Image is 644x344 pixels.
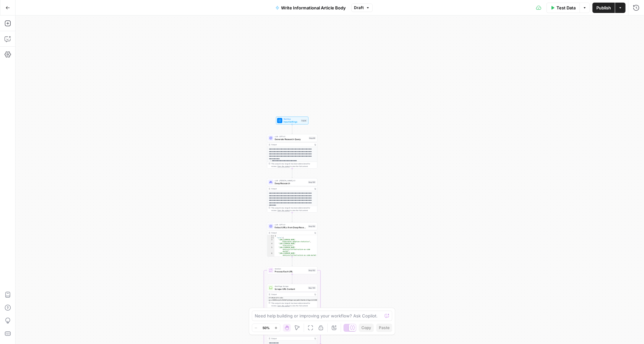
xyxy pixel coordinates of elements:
[275,226,307,229] span: Extract URLs from Deep Research
[354,5,364,11] span: Draft
[308,225,316,228] div: Step 102
[546,3,580,13] button: Test Data
[267,253,275,258] div: 6
[267,247,275,253] div: 5
[292,125,293,134] g: Edge from start to step_99
[267,237,275,239] div: 2
[267,243,275,247] div: 4
[359,324,374,332] button: Copy
[267,117,317,125] div: WorkflowInput SettingsInputs
[351,4,373,12] button: Draft
[275,285,307,288] span: Web Page Scrape
[292,274,293,284] g: Edge from step_103 to step_104
[275,137,308,141] span: Generate Research Query
[263,325,270,330] span: 50%
[277,305,290,307] span: Copy the output
[267,284,317,318] div: Web Page ScrapeScrape URL ContentStep 104Output<h1>None</h1><div><p>JVBERi0xLjUKJY8KMTIyIDAgb2JqC...
[292,213,293,222] g: Edge from step_100 to step_102
[272,162,316,168] div: This output is too large & has been abbreviated for review. to view the full content.
[376,324,392,332] button: Paste
[281,5,346,11] span: Write Informational Article Body
[284,120,300,123] span: Input Settings
[267,267,317,274] div: IterationProcess Each URLStep 103
[275,287,307,291] span: Scrape URL Content
[275,270,307,273] span: Process Each URL
[267,235,275,237] div: 1
[556,5,576,11] span: Test Data
[272,302,316,307] div: This output is too large & has been abbreviated for review. to view the full content.
[272,187,312,190] div: Output
[267,222,317,257] div: LLM · GPT-4.1Extract URLs from Deep ResearchStep 102Output{ "urls":[ "[URL][DOMAIN_NAME] /kuberne...
[596,5,611,11] span: Publish
[275,223,307,226] span: LLM · GPT-4.1
[272,3,350,13] button: Write Informational Article Body
[272,337,312,340] div: Output
[308,181,316,184] div: Step 100
[379,325,390,331] span: Paste
[275,267,307,270] span: Iteration
[361,325,371,331] span: Copy
[267,297,317,301] div: <h1>None</h1><div><p>JVBERi0xLjUKJY8KMTIyIDAgb2JqCjw8IC9GaWx0ZXIgL0ZsYXRlRGVjb2RlIC9MZW5ndGggNDQ0...
[272,293,312,296] div: Output
[275,182,307,185] span: Deep Research
[272,143,312,146] div: Output
[277,209,290,211] span: Copy the output
[272,231,312,234] div: Output
[273,237,275,239] span: Toggle code folding, rows 2 through 20
[284,118,300,120] span: Workflow
[275,179,307,182] span: LLM · [PERSON_NAME] 4.1
[592,3,615,13] button: Publish
[309,136,316,139] div: Step 99
[277,165,290,167] span: Copy the output
[308,286,316,289] div: Step 104
[273,235,275,237] span: Toggle code folding, rows 1 through 21
[275,135,308,138] span: LLM · GPT-4.1
[267,239,275,243] div: 3
[292,169,293,178] g: Edge from step_99 to step_100
[301,119,307,122] div: Inputs
[272,207,316,212] div: This output is too large & has been abbreviated for review. to view the full content.
[308,269,316,272] div: Step 103
[292,257,293,266] g: Edge from step_102 to step_103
